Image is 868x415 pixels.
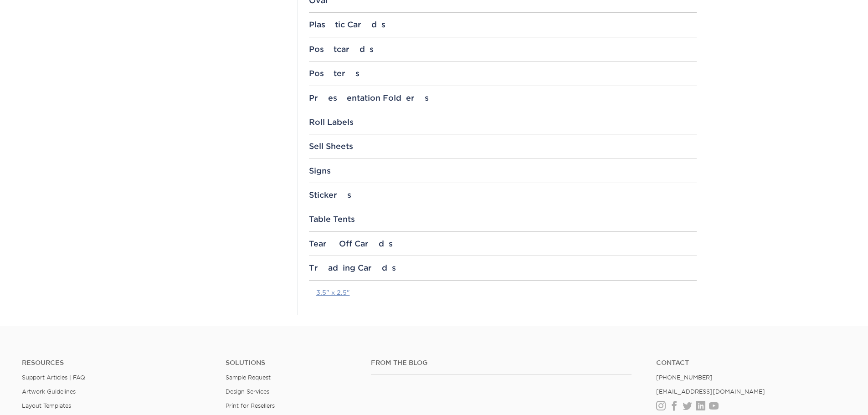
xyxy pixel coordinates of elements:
a: Contact [656,359,846,367]
div: Tear Off Cards [309,239,697,248]
a: Print for Resellers [226,402,275,409]
h4: Resources [22,359,212,367]
h4: From the Blog [371,359,632,367]
a: Design Services [226,388,269,395]
div: Trading Cards [309,263,697,272]
div: Presentation Folders [309,93,697,102]
div: Plastic Cards [309,20,697,29]
div: Table Tents [309,215,697,224]
div: Posters [309,69,697,78]
a: 3.5" x 2.5" [316,289,350,296]
div: Signs [309,166,697,175]
div: Stickers [309,190,697,200]
a: Support Articles | FAQ [22,374,85,381]
h4: Solutions [226,359,357,367]
a: Sample Request [226,374,271,381]
div: Roll Labels [309,118,697,127]
div: Postcards [309,45,697,54]
a: [EMAIL_ADDRESS][DOMAIN_NAME] [656,388,765,395]
a: [PHONE_NUMBER] [656,374,713,381]
div: Sell Sheets [309,142,697,151]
